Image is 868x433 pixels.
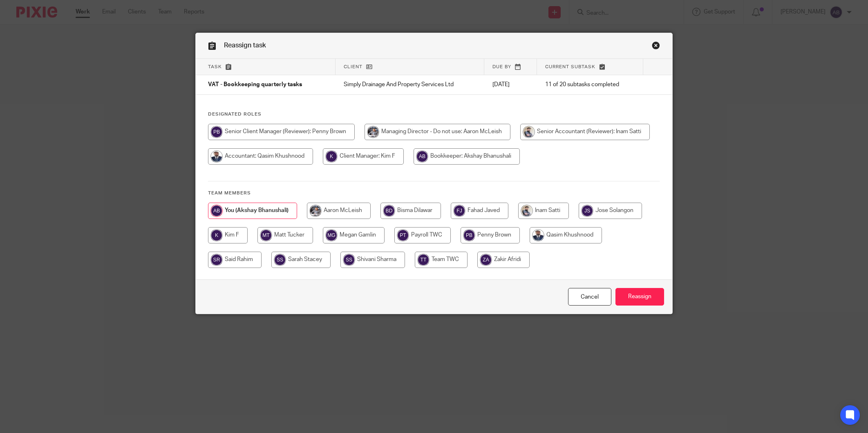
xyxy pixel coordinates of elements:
[344,80,476,89] p: Simply Drainage And Property Services Ltd
[492,65,511,69] span: Due by
[545,65,595,69] span: Current subtask
[615,288,664,306] input: Reassign
[208,82,302,88] span: VAT - Bookkeeping quarterly tasks
[537,75,643,95] td: 11 of 20 subtasks completed
[492,80,529,89] p: [DATE]
[208,190,660,196] h4: Team members
[224,42,266,49] span: Reassign task
[568,288,611,306] a: Close this dialog window
[344,65,362,69] span: Client
[208,111,660,118] h4: Designated Roles
[652,41,660,52] a: Close this dialog window
[208,65,222,69] span: Task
